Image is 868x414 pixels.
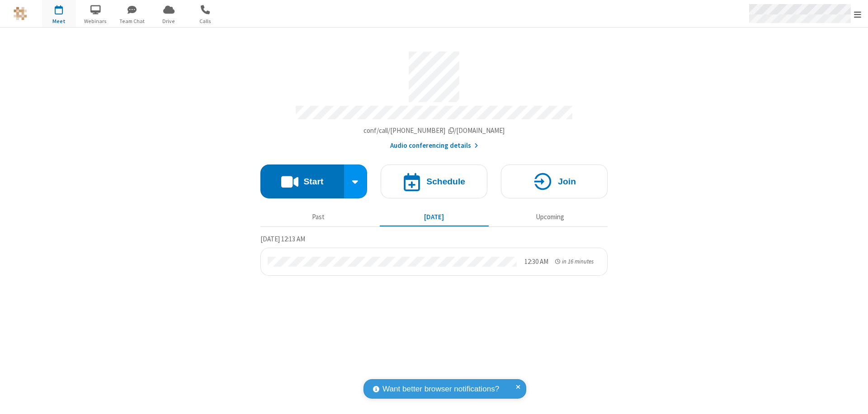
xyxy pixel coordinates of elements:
[79,17,113,25] span: Webinars
[382,383,499,395] span: Want better browser notifications?
[363,126,505,136] button: Copy my meeting room linkCopy my meeting room link
[264,208,373,226] button: Past
[344,165,368,198] div: Start conference options
[426,177,465,186] h4: Schedule
[152,17,186,25] span: Drive
[390,141,478,151] button: Audio conferencing details
[42,17,76,25] span: Meet
[562,258,594,265] span: in 16 minutes
[260,234,608,276] section: Today's Meetings
[495,208,604,226] button: Upcoming
[260,165,344,198] button: Start
[260,235,305,243] span: [DATE] 12:13 AM
[381,165,487,198] button: Schedule
[380,208,489,226] button: [DATE]
[303,177,323,186] h4: Start
[524,257,548,267] div: 12:30 AM
[260,45,608,151] section: Account details
[558,177,576,186] h4: Join
[363,126,505,135] span: Copy my meeting room link
[189,17,222,25] span: Calls
[115,17,149,25] span: Team Chat
[14,7,27,20] img: QA Selenium DO NOT DELETE OR CHANGE
[501,165,608,198] button: Join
